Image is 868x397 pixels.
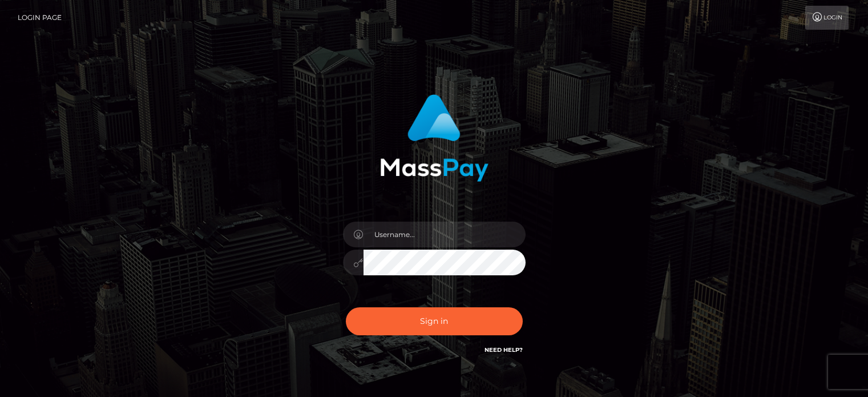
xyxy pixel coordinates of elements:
[364,222,526,247] input: Username...
[805,6,849,30] a: Login
[18,6,62,30] a: Login Page
[485,346,523,354] a: Need Help?
[380,94,488,182] img: MassPay Login
[346,307,523,335] button: Sign in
